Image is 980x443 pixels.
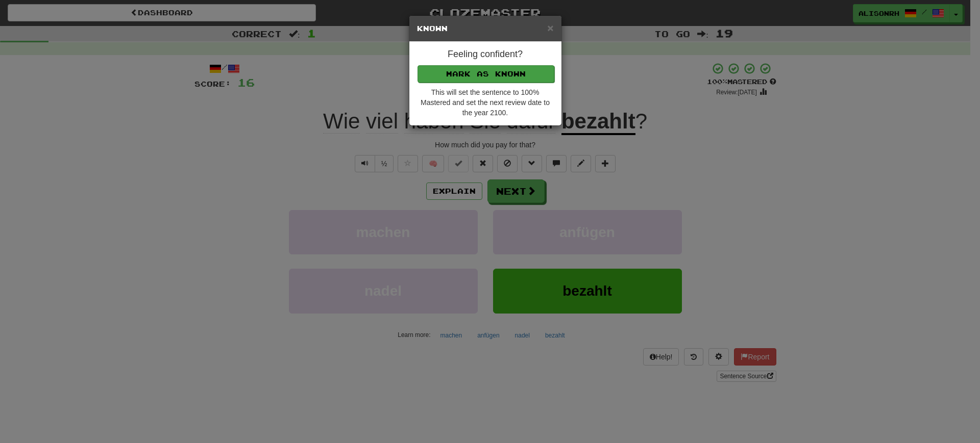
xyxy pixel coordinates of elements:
[417,49,554,60] h4: Feeling confident?
[547,22,553,33] button: Close
[418,65,554,83] button: Mark as Known
[547,22,553,34] span: ×
[417,23,554,34] h5: Known
[417,87,554,118] div: This will set the sentence to 100% Mastered and set the next review date to the year 2100.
